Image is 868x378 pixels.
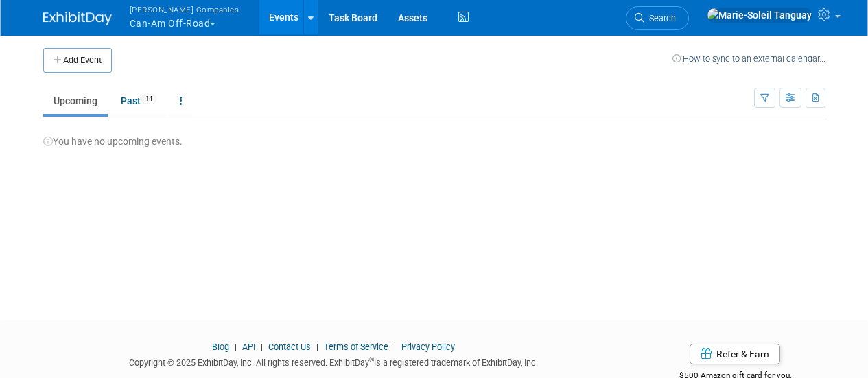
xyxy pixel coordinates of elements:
[43,88,108,114] a: Upcoming
[644,13,676,23] span: Search
[390,342,399,352] span: |
[43,136,183,147] span: You have no upcoming events.
[43,353,625,369] div: Copyright © 2025 ExhibitDay, Inc. All rights reserved. ExhibitDay is a registered trademark of Ex...
[324,342,388,352] a: Terms of Service
[690,344,780,364] a: Refer & Earn
[268,342,311,352] a: Contact Us
[141,94,156,104] span: 14
[707,8,812,23] img: Marie-Soleil Tanguay
[257,342,266,352] span: |
[43,12,112,25] img: ExhibitDay
[242,342,255,352] a: API
[369,356,374,364] sup: ®
[231,342,240,352] span: |
[130,2,239,16] span: [PERSON_NAME] Companies
[626,6,689,30] a: Search
[313,342,322,352] span: |
[212,342,229,352] a: Blog
[110,88,167,114] a: Past14
[43,48,112,73] button: Add Event
[401,342,455,352] a: Privacy Policy
[672,54,825,64] a: How to sync to an external calendar...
